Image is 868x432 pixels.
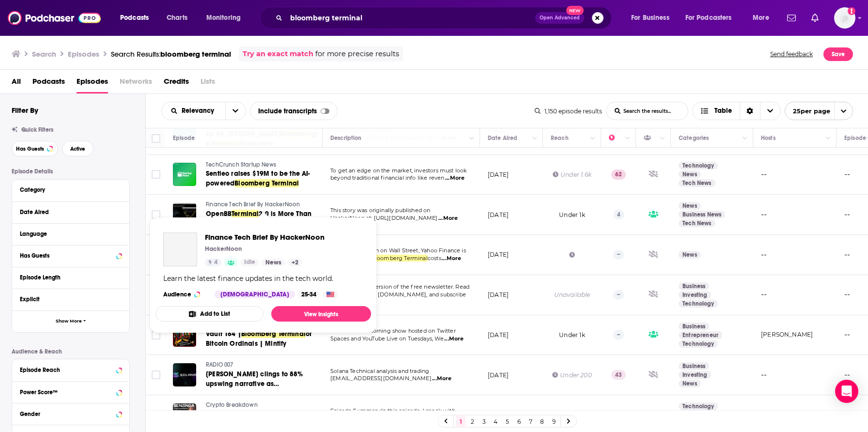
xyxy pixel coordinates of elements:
[297,291,320,298] div: 25-34
[160,49,231,59] span: bloomberg terminal
[77,74,108,93] span: Episodes
[679,162,718,170] a: Technology
[438,215,458,222] span: ...More
[32,74,65,93] a: Podcasts
[330,335,444,342] span: Spaces and YouTube Live on Tuesdays, We
[12,168,130,175] p: Episode Details
[286,10,535,26] input: Search podcasts, credits, & more...
[205,232,325,242] a: Finance Tech Brief By HackerNoon
[215,291,295,298] div: [DEMOGRAPHIC_DATA]
[679,323,709,330] a: Business
[488,291,509,299] p: [DATE]
[834,7,855,29] span: Logged in as melrosepr
[479,416,489,427] a: 3
[502,416,512,427] a: 5
[739,133,751,144] button: Column Actions
[12,74,21,93] a: All
[553,170,591,179] div: Under 1.6k
[526,416,535,427] a: 7
[679,202,701,210] a: News
[753,11,769,25] span: More
[330,207,431,214] span: This story was originally published on
[679,251,701,259] a: News
[679,340,718,348] a: Technology
[611,170,626,179] p: 62
[785,104,830,119] span: 25 per page
[16,146,44,152] span: Has Guests
[540,15,580,20] span: Open Advanced
[20,389,113,396] div: Power Score™
[330,407,455,414] span: Episode Summary:In this episode, I speak with
[206,210,232,218] span: OpenBB
[206,410,321,429] a: The “Bloomberg”Terminalof Crypto - Interview With [PERSON_NAME] CEO of Aurox- Crypto Breakdown [D...
[155,306,263,322] button: Add to List
[120,74,152,93] span: Networks
[164,74,189,93] span: Credits
[488,170,509,179] p: [DATE]
[152,331,160,339] span: Toggle select row
[205,259,221,266] a: 4
[330,247,466,254] span: If you want to win on Wall Street, Yahoo Finance is
[111,49,231,59] div: Search Results:
[206,329,321,349] a: Vault 184 |Bloomberg Terminalof Bitcoin Ordinals | Mintify
[679,10,746,26] button: open menu
[206,361,321,370] a: RADIO 007
[456,416,465,427] a: 1
[549,416,558,427] a: 9
[631,11,669,25] span: For Business
[68,49,99,59] h3: Episodes
[746,10,781,26] button: open menu
[822,133,834,144] button: Column Actions
[785,102,853,120] button: open menu
[753,195,837,235] td: --
[679,282,709,290] a: Business
[111,49,231,59] a: Search Results:bloomberg terminal
[753,275,837,315] td: --
[613,250,624,260] p: --
[269,7,621,29] div: Search podcasts, credits, & more...
[32,49,56,59] h3: Search
[491,416,500,427] a: 4
[330,368,429,374] span: Solana Technical analysis and trading
[559,331,585,339] span: Under 1k
[12,310,129,332] button: Show More
[330,283,469,290] span: This is an audio version of the free newsletter. Read
[20,228,122,240] button: Language
[444,335,464,343] span: ...More
[372,255,428,262] span: Bloomberg Terminal
[12,106,38,115] h2: Filter By
[206,370,321,389] a: [PERSON_NAME] clings to 88% upswing narrative as [PERSON_NAME] joins BTC and ETH on
[206,370,317,407] span: [PERSON_NAME] clings to 88% upswing narrative as [PERSON_NAME] joins BTC and ETH on
[56,319,82,324] span: Show More
[761,132,775,144] div: Hosts
[679,371,711,379] a: Investing
[613,290,624,300] p: --
[161,102,246,120] h2: Choose List sort
[834,7,855,29] button: Show profile menu
[566,6,584,15] span: New
[113,10,161,26] button: open menu
[330,375,432,382] span: [EMAIL_ADDRESS][DOMAIN_NAME]
[20,206,122,218] button: Date Aired
[206,401,321,410] a: Crypto Breakdown
[206,361,233,368] span: RADIO 007
[206,11,241,25] span: Monitoring
[559,211,585,218] span: Under 1k
[488,132,517,144] div: Date Aired
[206,161,276,168] span: TechCrunch Startup News
[330,167,467,174] span: To get an edge on the market, investors must look
[206,201,321,209] a: Finance Tech Brief By HackerNoon
[163,274,333,283] div: Learn the latest finance updates in the tech world.
[535,12,584,24] button: Open AdvancedNew
[20,407,122,419] button: Gender
[761,331,813,338] a: [PERSON_NAME]
[12,141,58,156] button: Has Guests
[120,11,149,25] span: Podcasts
[611,370,626,380] p: 43
[488,211,509,219] p: [DATE]
[206,209,321,229] a: OpenBBTerminal2.0 is More Than an Alternative forBloomberg Terminal
[62,141,93,156] button: Active
[529,133,541,144] button: Column Actions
